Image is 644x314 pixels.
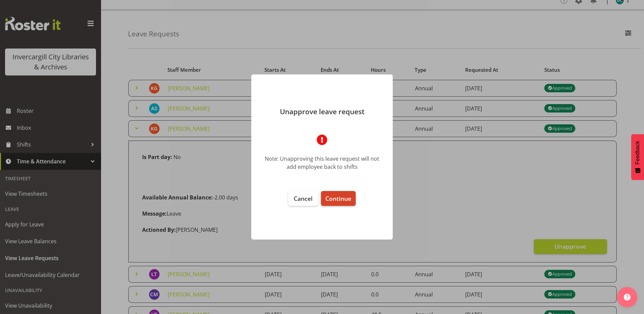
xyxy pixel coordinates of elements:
div: Note: Unapproving this leave request will not add employee back to shifts [261,155,383,171]
p: Unapprove leave request [258,108,386,115]
img: help-xxl-2.png [624,294,631,301]
span: Continue [325,194,351,202]
button: Continue [321,191,356,206]
button: Feedback - Show survey [631,134,644,180]
button: Cancel [288,191,318,206]
span: Cancel [294,194,313,202]
span: Feedback [635,141,641,164]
